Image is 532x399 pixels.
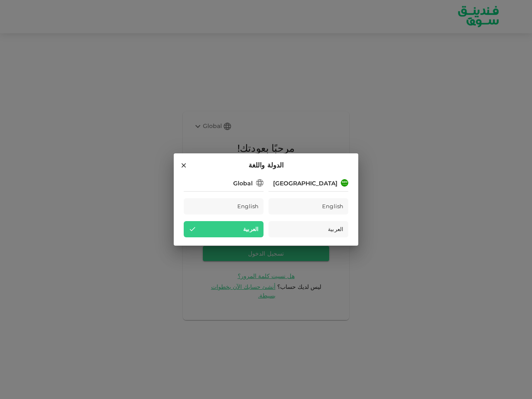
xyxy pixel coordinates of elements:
[322,202,343,211] span: English
[341,179,348,187] img: flag-sa.b9a346574cdc8950dd34b50780441f57.svg
[249,160,284,171] span: الدولة واللغة
[328,224,343,234] span: العربية
[237,202,259,211] span: English
[233,179,253,188] div: Global
[273,179,337,188] div: [GEOGRAPHIC_DATA]
[243,224,259,234] span: العربية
